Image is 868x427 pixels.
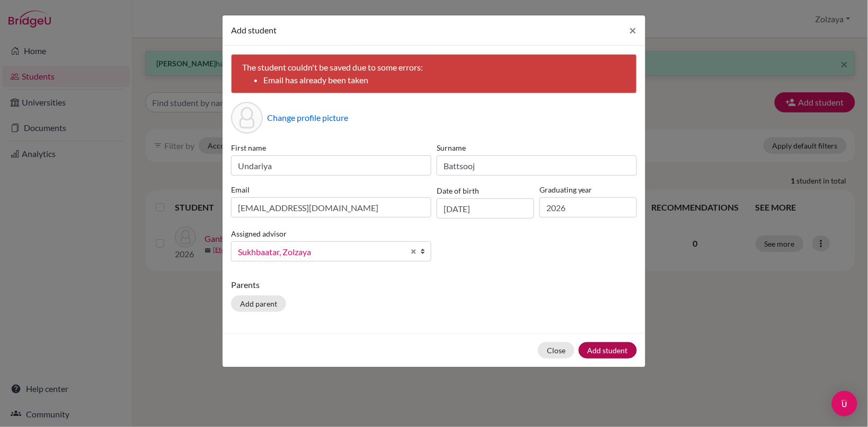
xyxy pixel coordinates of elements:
span: Add student [231,25,277,35]
div: The student couldn't be saved due to some errors: [231,54,637,93]
button: Close [538,342,574,359]
label: Surname [437,142,637,153]
p: Parents [231,278,637,291]
label: Email [231,184,431,195]
li: Email has already been taken [263,74,626,86]
label: Assigned advisor [231,228,287,239]
label: Graduating year [539,184,637,195]
button: Close [621,15,645,45]
div: Profile picture [231,102,263,134]
div: Open Intercom Messenger [832,391,857,416]
span: × [630,22,637,38]
label: First name [231,142,431,153]
button: Add parent [231,295,286,312]
span: Sukhbaatar, Zolzaya [238,245,404,259]
button: Add student [579,342,637,359]
label: Date of birth [437,185,479,196]
input: dd/mm/yyyy [437,198,534,219]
